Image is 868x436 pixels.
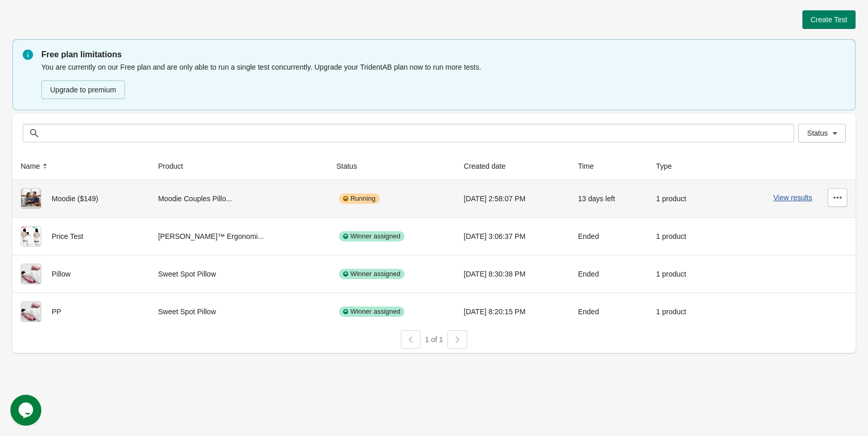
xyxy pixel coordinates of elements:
div: 1 product [656,264,708,284]
div: Ended [578,226,640,247]
div: Ended [578,301,640,322]
div: You are currently on our Free plan and are only able to run a single test concurrently. Upgrade y... [41,61,845,100]
span: Pillow [52,270,71,278]
div: Moodie Couples Pillo... [158,188,320,209]
div: Winner assigned [339,306,405,317]
button: Status [332,157,371,175]
div: 1 product [656,188,708,209]
div: [DATE] 3:06:37 PM [464,226,562,247]
span: Moodie ($149) [52,195,98,203]
div: [DATE] 2:58:07 PM [464,188,562,209]
div: [DATE] 8:20:15 PM [464,301,562,322]
button: Name [17,157,54,175]
div: Winner assigned [339,231,405,241]
div: Sweet Spot Pillow [158,301,320,322]
button: Status [798,124,846,142]
div: Ended [578,264,640,284]
button: View results [773,193,812,202]
p: Free plan limitations [41,49,845,61]
button: Product [154,157,197,175]
iframe: chat widget [10,395,43,426]
div: Winner assigned [339,269,405,279]
div: Sweet Spot Pillow [158,264,320,284]
span: Price Test [52,232,83,240]
button: Type [652,157,686,175]
div: 1 product [656,226,708,247]
div: [PERSON_NAME]™ Ergonomi... [158,226,320,247]
div: 1 product [656,301,708,322]
span: PP [52,308,61,316]
div: Running [339,193,379,204]
span: 1 of 1 [425,335,443,344]
button: Time [574,157,609,175]
div: 13 days left [578,188,640,209]
button: Upgrade to premium [41,80,125,99]
button: Created date [460,157,520,175]
span: Create Test [811,15,847,24]
button: Create Test [802,10,856,29]
span: Status [807,129,828,137]
div: [DATE] 8:30:38 PM [464,264,562,284]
